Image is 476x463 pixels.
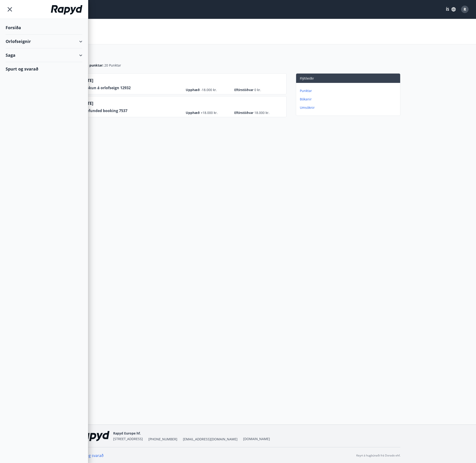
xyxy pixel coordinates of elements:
[113,437,143,441] span: [STREET_ADDRESS]
[113,431,141,435] span: Rapyd Europe hf.
[356,453,400,458] p: Keyrt á hugbúnaði frá Dorado ehf.
[84,108,119,113] span: Refunded booking
[84,85,120,90] span: Bókun á orlofseign
[243,437,270,441] a: [DOMAIN_NAME]
[6,62,82,76] div: Spurt og svarað
[6,35,82,48] div: Orlofseignir
[234,88,282,92] span: Eftirstöðvar
[464,7,466,12] span: R
[254,88,261,92] span: 0 kr.
[300,76,314,81] span: Flýtileiðir
[201,88,217,92] span: -18.000 kr.
[201,110,218,115] span: +18.000 kr.
[6,5,14,14] button: menu
[148,437,177,442] span: [PHONE_NUMBER]
[300,88,398,93] p: Punktar
[234,110,282,115] span: Eftirstöðvar
[104,63,121,68] span: 20 Punktar
[459,4,470,15] button: R
[443,5,458,14] button: ÍS
[186,110,233,115] span: Upphæð
[300,97,398,102] p: Bókanir
[300,105,398,110] p: Umsóknir
[76,453,104,458] a: Spurt og svarað
[254,110,269,115] span: 18.000 kr.
[51,5,82,14] img: union_logo
[76,63,103,68] span: Samtals punktar :
[6,21,82,35] div: Forsíða
[120,85,131,90] span: 12932
[76,431,109,441] img: ekj9gaOU4bjvQReEWNZ0zEMsCR0tgSDGv48UY51k.png
[119,108,127,113] span: 7537
[183,437,238,442] span: [EMAIL_ADDRESS][DOMAIN_NAME]
[6,48,82,62] div: Saga
[186,88,233,92] span: Upphæð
